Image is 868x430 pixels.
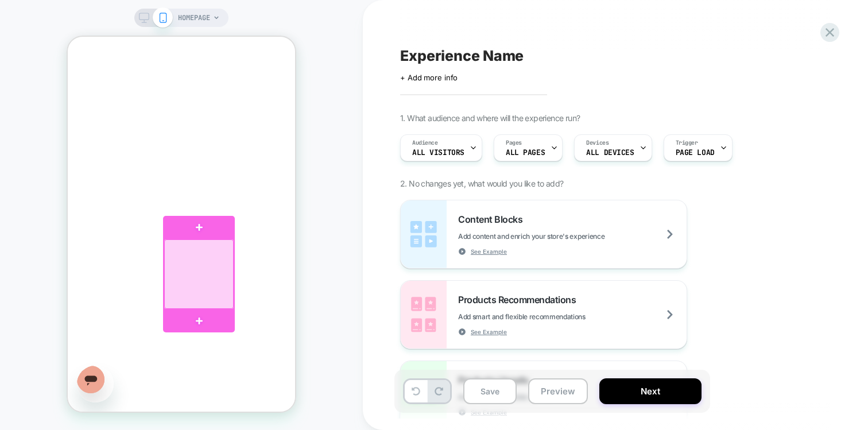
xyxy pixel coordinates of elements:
span: See Example [471,328,507,336]
span: Add content and enrich your store's experience [458,232,662,241]
span: Products Recommendations [458,294,582,305]
span: Add smart and flexible recommendations [458,312,643,321]
span: + Add more info [400,73,458,82]
span: 2. No changes yet, what would you like to add? [400,179,563,188]
span: ALL PAGES [506,149,545,157]
button: Preview [528,378,588,404]
span: ALL DEVICES [586,149,634,157]
span: See Example [471,247,507,255]
span: 1. What audience and where will the experience run? [400,113,580,123]
span: HOMEPAGE [178,9,210,27]
span: All Visitors [412,149,464,157]
button: Save [463,378,517,404]
span: Pages [506,139,522,147]
span: Trigger [676,139,698,147]
span: Devices [586,139,609,147]
span: Audience [412,139,438,147]
span: Experience Name [400,47,524,64]
span: Page Load [676,149,715,157]
button: Next [599,378,702,404]
span: Content Blocks [458,214,528,225]
iframe: Button to launch messaging window [9,329,46,366]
